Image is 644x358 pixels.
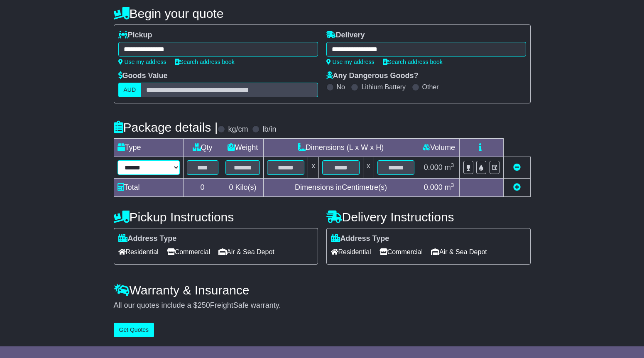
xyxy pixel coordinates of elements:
h4: Pickup Instructions [114,210,318,224]
a: Search address book [175,59,235,65]
a: Use my address [326,59,375,65]
sup: 3 [451,182,454,188]
td: Weight [222,139,264,157]
td: Total [114,179,183,197]
label: Other [422,83,439,91]
span: Air & Sea Depot [431,245,487,258]
label: Lithium Battery [361,83,406,91]
label: lb/in [262,125,276,134]
label: Address Type [118,234,177,243]
label: AUD [118,83,142,97]
td: Kilo(s) [222,179,264,197]
span: Air & Sea Depot [218,245,274,258]
h4: Package details | [114,120,218,134]
td: x [363,157,374,179]
a: Remove this item [513,163,521,172]
span: 0.000 [424,183,443,191]
sup: 3 [451,162,454,168]
span: 0.000 [424,163,443,172]
td: x [308,157,319,179]
td: Dimensions (L x W x H) [264,139,418,157]
span: 0 [229,183,233,191]
h4: Warranty & Insurance [114,283,531,297]
td: Type [114,139,183,157]
a: Search address book [383,59,443,65]
td: Dimensions in Centimetre(s) [264,179,418,197]
span: m [445,183,454,191]
h4: Begin your quote [114,7,531,20]
a: Add new item [513,183,521,191]
h4: Delivery Instructions [326,210,531,224]
span: Commercial [380,245,423,258]
label: Any Dangerous Goods? [326,71,419,81]
span: m [445,163,454,172]
label: Delivery [326,31,365,40]
label: Address Type [331,234,389,243]
td: Qty [183,139,222,157]
div: All our quotes include a $ FreightSafe warranty. [114,301,531,310]
span: Commercial [167,245,210,258]
td: Volume [418,139,460,157]
label: kg/cm [228,125,248,134]
label: Goods Value [118,71,168,81]
span: Residential [331,245,371,258]
button: Get Quotes [114,323,154,337]
span: 250 [198,301,210,309]
label: Pickup [118,31,152,40]
span: Residential [118,245,159,258]
label: No [337,83,345,91]
a: Use my address [118,59,167,65]
td: 0 [183,179,222,197]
